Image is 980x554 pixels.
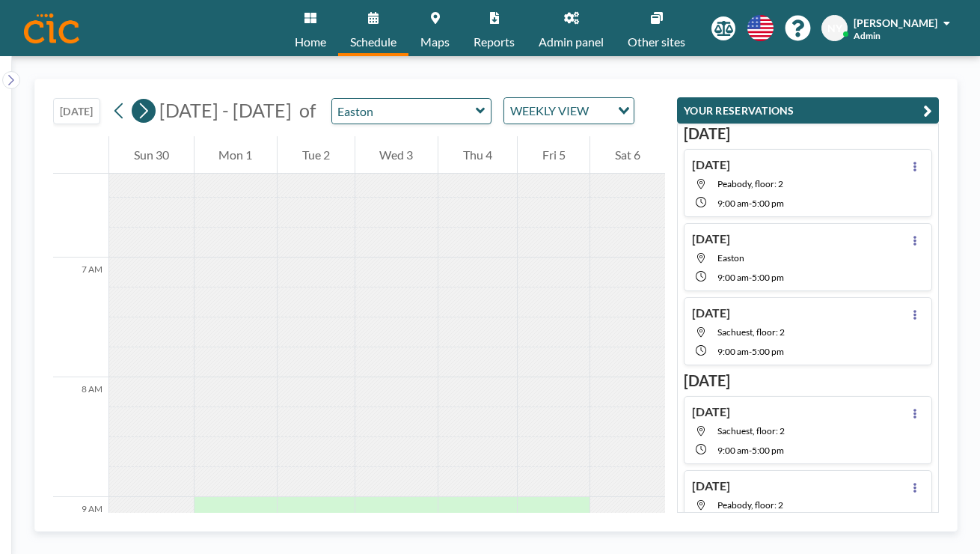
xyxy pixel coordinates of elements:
span: Peabody, floor: 2 [717,499,783,511]
span: of [299,99,316,122]
div: Search for option [504,98,634,124]
span: Sachuest, floor: 2 [717,326,785,338]
div: Thu 4 [438,136,517,174]
span: 5:00 PM [752,198,784,209]
input: Easton [332,99,476,124]
span: 9:00 AM [717,445,749,456]
span: - [749,346,752,357]
span: Easton [717,252,744,264]
span: 5:00 PM [752,445,784,456]
div: 7 AM [53,258,108,377]
div: Tue 2 [278,136,355,174]
h4: [DATE] [692,231,730,246]
span: 9:00 AM [717,198,749,209]
span: Reports [474,36,515,48]
div: Mon 1 [195,136,278,174]
span: Maps [420,36,450,48]
img: organization-logo [24,13,79,43]
span: [DATE] - [DATE] [159,99,292,121]
button: YOUR RESERVATIONS [677,97,939,124]
input: Search for option [593,101,609,121]
h4: [DATE] [692,305,730,320]
span: 5:00 PM [752,346,784,357]
span: Sachuest, floor: 2 [717,425,785,436]
span: WEEKLY VIEW [507,101,592,121]
span: Admin panel [539,36,604,48]
button: [DATE] [53,98,100,124]
span: - [749,198,752,209]
h4: [DATE] [692,478,730,493]
span: 9:00 AM [717,272,749,283]
h3: [DATE] [684,124,932,143]
h4: [DATE] [692,157,730,172]
span: - [749,272,752,283]
span: - [749,445,752,456]
span: Home [295,36,326,48]
span: Schedule [350,36,396,48]
h4: [DATE] [692,404,730,419]
span: 9:00 AM [717,346,749,357]
div: 6 AM [53,138,108,258]
div: 8 AM [53,377,108,497]
span: 5:00 PM [752,272,784,283]
div: Fri 5 [518,136,590,174]
span: Admin [854,30,881,41]
div: Sat 6 [590,136,665,174]
div: Wed 3 [355,136,438,174]
h3: [DATE] [684,371,932,390]
span: [PERSON_NAME] [854,16,937,29]
span: Other sites [628,36,685,48]
span: NY [827,22,842,35]
div: Sun 30 [109,136,194,174]
span: Peabody, floor: 2 [717,178,783,189]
